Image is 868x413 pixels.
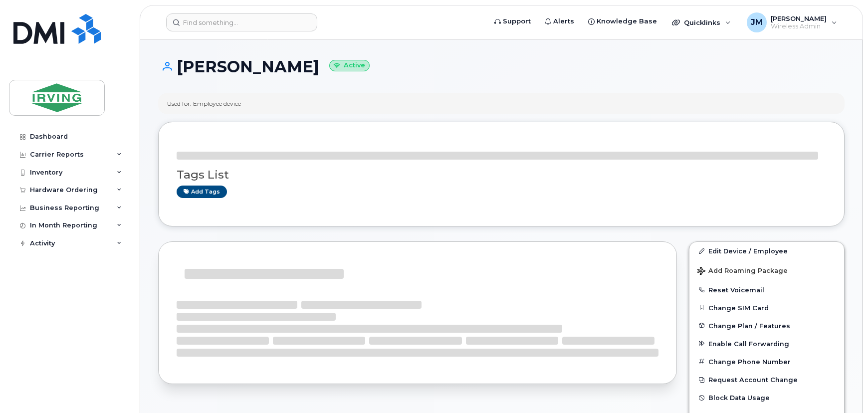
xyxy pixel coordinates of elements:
button: Request Account Change [689,371,844,389]
button: Change Plan / Features [689,317,844,335]
a: Add tags [177,186,227,198]
small: Active [329,60,370,71]
button: Reset Voicemail [689,281,844,299]
span: Change Plan / Features [708,322,790,329]
button: Change SIM Card [689,299,844,317]
div: Used for: Employee device [167,99,241,108]
a: Edit Device / Employee [689,242,844,260]
button: Add Roaming Package [689,260,844,280]
h1: [PERSON_NAME] [158,58,845,75]
button: Change Phone Number [689,353,844,371]
span: Enable Call Forwarding [708,340,789,347]
button: Enable Call Forwarding [689,335,844,353]
button: Block Data Usage [689,389,844,407]
span: Add Roaming Package [697,267,788,276]
h3: Tags List [177,169,826,181]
